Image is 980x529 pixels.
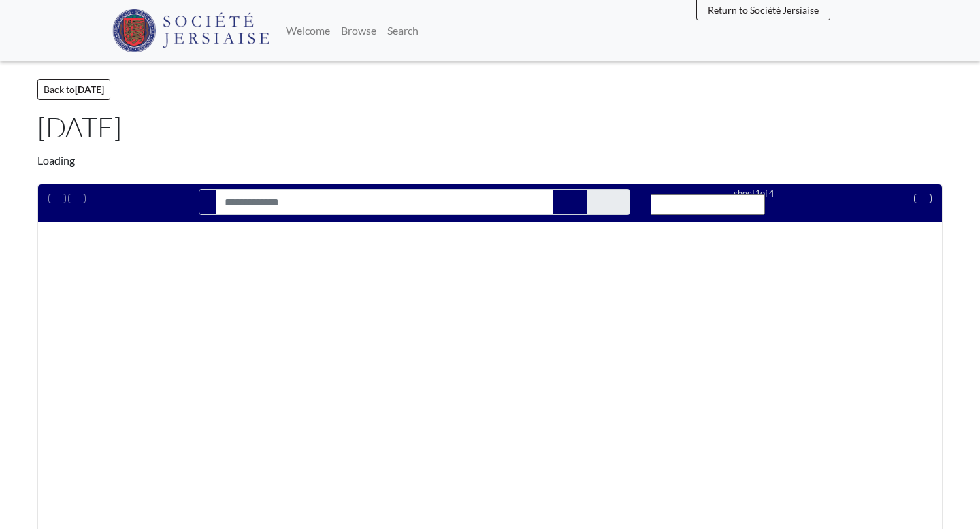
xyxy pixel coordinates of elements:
a: Welcome [280,17,336,44]
p: Loading [37,152,943,169]
a: Browse [336,17,382,44]
h1: [DATE] [37,111,943,143]
input: Search for [216,189,553,215]
img: Société Jersiaise [112,9,269,52]
button: Search [199,189,216,215]
a: Société Jersiaise logo [112,5,269,56]
span: 1 [755,188,760,199]
button: Full screen mode [914,194,932,203]
div: sheet of 4 [651,187,856,200]
button: Toggle text selection (Alt+T) [48,194,66,203]
button: Previous Match [553,189,570,215]
a: Back to[DATE] [37,79,110,100]
button: Next Match [570,189,587,215]
button: Open transcription window [68,194,86,203]
strong: [DATE] [75,84,104,95]
span: Return to Société Jersiaise [708,4,819,16]
a: Search [382,17,424,44]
